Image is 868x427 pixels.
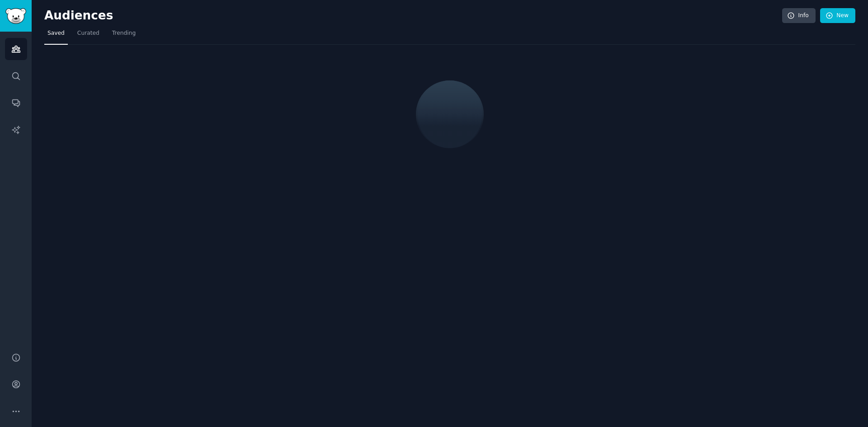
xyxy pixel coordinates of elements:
[109,26,139,45] a: Trending
[44,26,68,45] a: Saved
[74,26,103,45] a: Curated
[820,8,855,23] a: New
[5,8,26,24] img: GummySearch logo
[782,8,816,23] a: Info
[44,9,782,23] h2: Audiences
[77,29,99,38] span: Curated
[112,29,136,38] span: Trending
[47,29,65,38] span: Saved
